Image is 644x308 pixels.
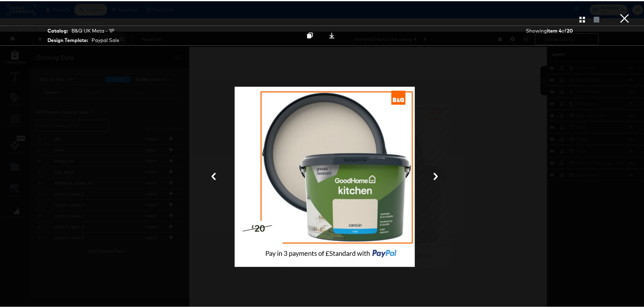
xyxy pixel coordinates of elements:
[72,26,114,33] div: B&Q UK Meta - 1P
[47,36,88,43] strong: Design Template:
[567,26,573,33] strong: 20
[47,26,68,33] strong: Catalog:
[547,26,562,33] strong: item 4
[526,26,591,33] div: Showing of
[92,36,119,43] div: Paypal Sale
